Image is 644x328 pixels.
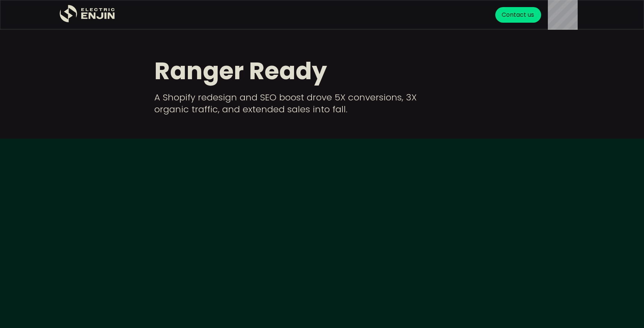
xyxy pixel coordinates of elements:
[502,10,534,19] div: Contact us
[154,91,452,115] h1: A Shopify redesign and SEO boost drove 5X conversions, 3X organic traffic, and extended sales int...
[60,5,116,25] a: home
[495,7,541,23] a: Contact us
[154,58,452,84] div: Ranger Ready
